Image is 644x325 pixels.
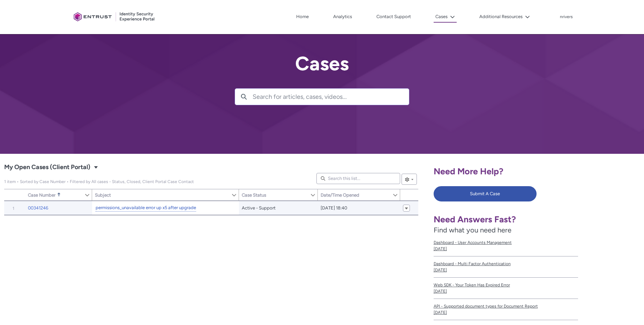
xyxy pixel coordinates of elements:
[28,192,55,198] span: Case Number
[242,205,276,212] span: Active - Support
[478,11,532,22] button: Additional Resources
[560,15,573,19] p: nrivers
[434,261,578,267] span: Dashboard - Multi Factor Authentication
[253,89,409,105] input: Search for articles, cases, videos...
[235,53,409,74] h2: Cases
[434,235,578,256] a: Dashboard - User Accounts Management[DATE]
[92,189,231,200] a: Subject
[4,179,194,184] span: My Open Cases (Client Portal)
[434,226,511,234] span: Find what you need here
[375,11,413,22] a: Contact Support
[294,11,310,22] a: Home
[402,174,417,185] button: List View Controls
[318,189,392,200] a: Date/Time Opened
[4,201,418,215] table: My Open Cases (Client Portal)
[239,189,310,200] a: Case Status
[434,186,537,201] button: Submit A Case
[434,310,447,315] lightning-formatted-date-time: [DATE]
[321,205,347,212] span: [DATE] 18:40
[434,256,578,278] a: Dashboard - Multi Factor Authentication[DATE]
[434,166,503,176] span: Need More Help?
[4,162,90,173] span: My Open Cases (Client Portal)
[28,205,48,212] a: 00341246
[434,278,578,299] a: Web SDK - Your Token Has Expired Error[DATE]
[434,289,447,294] lightning-formatted-date-time: [DATE]
[434,214,578,225] h1: Need Answers Fast?
[434,239,578,246] span: Dashboard - User Accounts Management
[434,282,578,288] span: Web SDK - Your Token Has Expired Error
[434,11,457,23] button: Cases
[434,303,578,309] span: API - Supported document types for Document Report
[331,11,354,22] a: Analytics, opens in new tab
[434,268,447,272] lightning-formatted-date-time: [DATE]
[96,204,196,212] a: permissions_unavailable error up x5 after upgrade
[316,173,400,184] input: Search this list...
[235,89,253,105] button: Search
[560,13,573,20] button: User Profile nrivers
[92,163,100,171] button: Select a List View: Cases
[434,246,447,251] lightning-formatted-date-time: [DATE]
[25,189,84,200] a: Case Number
[434,299,578,320] a: API - Supported document types for Document Report[DATE]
